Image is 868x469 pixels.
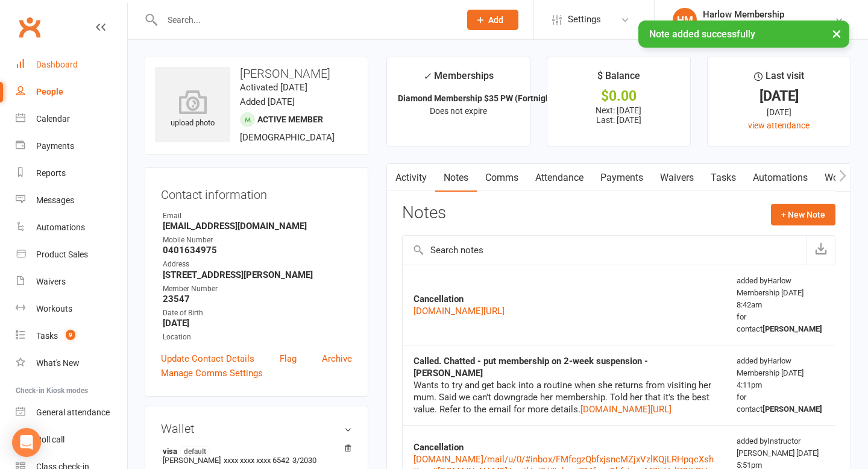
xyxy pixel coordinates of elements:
strong: Cancellation [414,442,464,453]
div: Mobile Number [163,234,352,246]
a: Waivers [16,268,127,295]
input: Search notes [403,236,807,265]
input: Search... [159,11,451,28]
a: Waivers [652,164,702,192]
a: Comms [477,164,527,192]
div: added by Harlow Membership [DATE] 8:42am [737,275,822,335]
a: Calendar [16,105,127,133]
time: Activated [DATE] [240,82,307,93]
a: Dashboard [16,51,127,78]
a: Manage Comms Settings [161,366,263,380]
span: [DEMOGRAPHIC_DATA] [240,132,335,143]
a: Product Sales [16,241,127,268]
a: Attendance [527,164,592,192]
a: Payments [592,164,652,192]
time: Added [DATE] [240,96,295,107]
a: Workouts [16,295,127,323]
a: People [16,78,127,105]
div: Automations [36,222,85,232]
div: Member Number [163,283,352,295]
h3: Wallet [161,422,352,435]
div: Wants to try and get back into a routine when she returns from visiting her mum. Said we can't do... [414,379,715,415]
strong: [EMAIL_ADDRESS][DOMAIN_NAME] [163,221,352,231]
span: default [180,446,210,456]
div: Harlow Hot Yoga, Pilates and Barre [703,20,834,31]
strong: 0401634975 [163,245,352,256]
h3: [PERSON_NAME] [155,67,358,80]
span: Settings [568,6,601,33]
strong: [PERSON_NAME] [763,324,822,333]
strong: Cancellation [414,294,464,304]
span: xxxx xxxx xxxx 6542 [224,456,289,465]
a: Archive [322,351,352,366]
div: Address [163,259,352,270]
a: view attendance [748,121,810,130]
strong: Called. Chatted - put membership on 2-week suspension - [PERSON_NAME] [414,356,648,379]
div: Memberships [423,68,494,90]
a: Flag [280,351,297,366]
div: Waivers [36,277,66,286]
p: Next: [DATE] Last: [DATE] [558,105,679,125]
strong: Diamond Membership $35 PW (Fortnightly) [398,93,563,103]
span: Active member [257,115,323,124]
button: × [826,20,848,46]
a: Automations [16,214,127,241]
a: Tasks [702,164,744,192]
div: Open Intercom Messenger [12,428,41,457]
span: 9 [66,330,75,340]
a: Reports [16,160,127,187]
div: Reports [36,168,66,178]
div: for contact [737,311,822,335]
a: [DOMAIN_NAME][URL] [580,404,671,415]
div: Workouts [36,304,72,313]
div: upload photo [155,90,230,130]
div: $ Balance [597,68,640,90]
div: Location [163,332,352,343]
div: Note added successfully [638,20,849,48]
div: Date of Birth [163,307,352,319]
span: Does not expire [430,106,487,116]
div: Messages [36,195,74,205]
a: Tasks 9 [16,323,127,350]
div: General attendance [36,408,110,417]
div: Calendar [36,114,70,124]
a: Payments [16,133,127,160]
div: Product Sales [36,250,88,259]
strong: visa [163,446,346,456]
li: [PERSON_NAME] [161,444,352,467]
div: Payments [36,141,74,151]
div: Tasks [36,331,58,341]
a: Notes [435,164,477,192]
div: [DATE] [719,105,840,119]
a: Update Contact Details [161,351,254,366]
span: 3/2030 [292,456,316,465]
div: Email [163,210,352,222]
a: Clubworx [14,12,45,42]
div: People [36,87,63,96]
div: $0.00 [558,90,679,102]
div: for contact [737,391,822,415]
a: What's New [16,350,127,377]
div: Dashboard [36,60,78,69]
i: ✓ [423,71,431,82]
div: What's New [36,358,80,368]
div: Last visit [754,68,804,90]
strong: 23547 [163,294,352,304]
button: + New Note [771,204,835,225]
a: Roll call [16,426,127,453]
strong: [DATE] [163,318,352,329]
a: Automations [744,164,816,192]
strong: [PERSON_NAME] [763,404,822,414]
h3: Notes [402,204,446,225]
a: Activity [387,164,435,192]
button: Add [467,10,518,30]
div: Roll call [36,435,64,444]
div: added by Harlow Membership [DATE] 4:11pm [737,355,822,415]
strong: [STREET_ADDRESS][PERSON_NAME] [163,269,352,280]
a: [DOMAIN_NAME][URL] [414,306,505,316]
div: [DATE] [719,90,840,102]
div: HM [673,8,697,32]
h3: Contact information [161,183,352,201]
a: General attendance kiosk mode [16,399,127,426]
a: Messages [16,187,127,214]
